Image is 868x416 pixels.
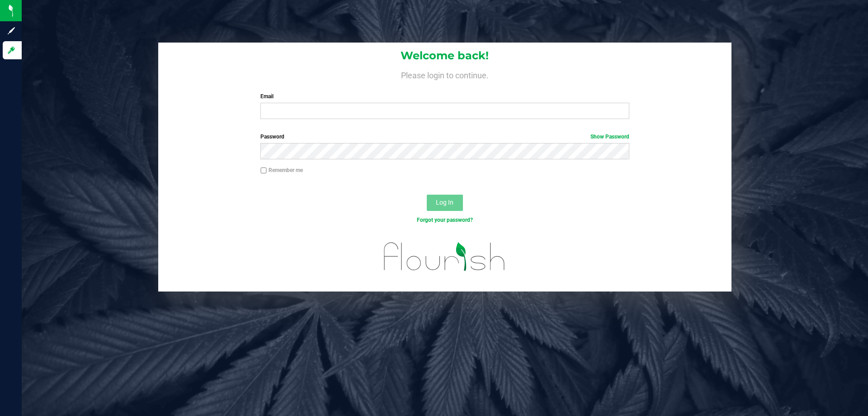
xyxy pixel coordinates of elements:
[427,195,463,211] button: Log In
[590,134,629,140] a: Show Password
[417,217,473,223] a: Forgot your password?
[260,166,303,174] label: Remember me
[7,46,16,55] inline-svg: Log in
[260,92,629,100] label: Email
[7,26,16,35] inline-svg: Sign up
[260,167,267,174] input: Remember me
[260,134,284,140] span: Password
[158,69,731,80] h4: Please login to continue.
[158,50,731,62] h1: Welcome back!
[373,234,516,280] img: flourish_logo.svg
[436,199,453,206] span: Log In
